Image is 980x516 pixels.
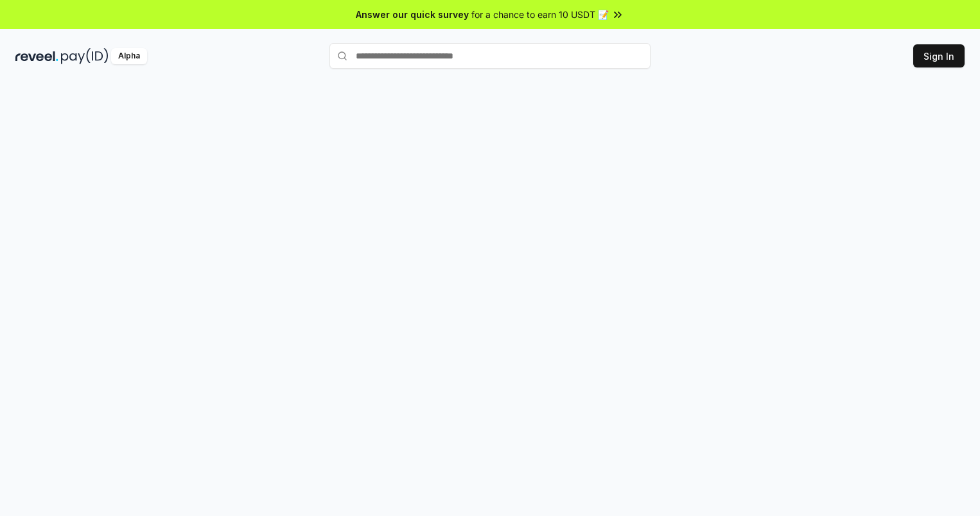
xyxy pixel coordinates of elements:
span: for a chance to earn 10 USDT 📝 [471,8,609,21]
button: Sign In [913,44,965,67]
span: Answer our quick survey [356,8,469,21]
img: pay_id [61,48,109,64]
div: Alpha [111,48,147,64]
img: reveel_dark [15,48,58,64]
